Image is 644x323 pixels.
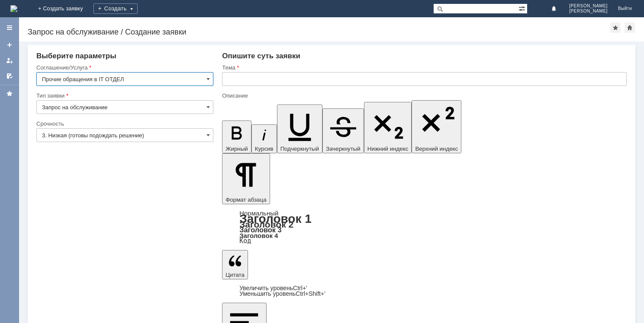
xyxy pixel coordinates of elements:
[569,9,608,14] span: [PERSON_NAME]
[10,5,17,12] img: logo
[222,65,625,70] div: Тема
[225,196,266,203] span: Формат абзаца
[36,93,212,98] div: Тип заявки
[222,120,251,153] button: Жирный
[415,146,458,152] span: Верхний индекс
[239,212,312,225] a: Заголовок 1
[3,69,16,83] a: Мои согласования
[293,285,307,291] span: Ctrl+'
[36,52,116,60] span: Выберите параметры
[222,52,300,60] span: Опишите суть заявки
[239,285,307,291] a: Increase
[239,209,278,217] a: Нормальный
[296,290,325,297] span: Ctrl+Shift+'
[222,285,627,297] div: Цитата
[610,22,621,33] div: Добавить в избранное
[36,65,212,70] div: Соглашение/Услуга
[239,237,251,245] a: Код
[239,226,281,234] a: Заголовок 3
[280,146,319,152] span: Подчеркнутый
[93,3,138,14] div: Создать
[364,102,412,153] button: Нижний индекс
[239,219,293,229] a: Заголовок 2
[239,232,278,239] a: Заголовок 4
[255,146,274,152] span: Курсив
[625,22,635,33] div: Сделать домашней страницей
[10,5,17,12] a: Перейти на домашнюю страницу
[367,146,409,152] span: Нижний индекс
[412,100,461,153] button: Верхний индекс
[569,3,608,9] span: [PERSON_NAME]
[251,124,277,153] button: Курсив
[239,290,325,297] a: Decrease
[3,38,16,52] a: Создать заявку
[3,54,16,67] a: Мои заявки
[28,28,610,36] div: Запрос на обслуживание / Создание заявки
[277,104,322,153] button: Подчеркнутый
[326,146,361,152] span: Зачеркнутый
[36,121,212,127] div: Срочность
[225,146,248,152] span: Жирный
[222,210,627,244] div: Формат абзаца
[222,153,270,204] button: Формат абзаца
[322,108,364,153] button: Зачеркнутый
[222,250,248,279] button: Цитата
[222,93,625,98] div: Описание
[518,4,527,12] span: Расширенный поиск
[225,272,245,278] span: Цитата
